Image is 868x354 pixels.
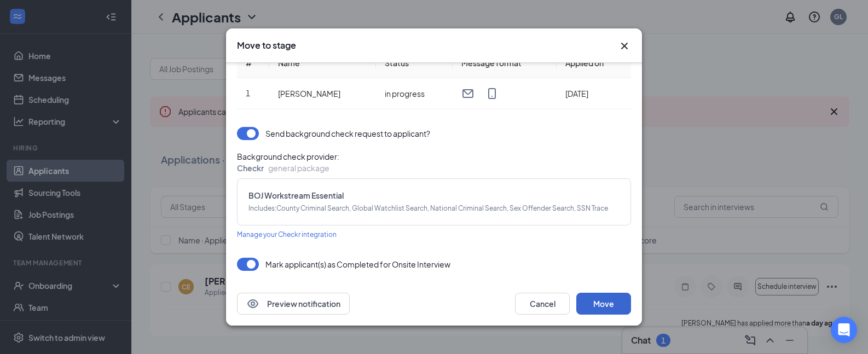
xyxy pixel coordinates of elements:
[831,317,857,343] div: Open Intercom Messenger
[557,78,631,109] td: [DATE]
[248,190,620,201] span: BOJ Workstream Essential
[278,89,340,98] span: [PERSON_NAME]
[237,163,264,173] span: Checkr
[557,48,631,78] th: Applied on
[237,151,631,162] span: Background check provider :
[246,297,259,310] svg: Eye
[237,293,350,315] button: EyePreview notification
[268,163,329,173] span: general package
[237,48,269,78] th: #
[515,293,570,315] button: Cancel
[237,230,337,239] span: Manage your Checkr integration
[376,78,453,109] td: in progress
[485,87,499,100] svg: MobileSms
[265,259,450,270] p: Mark applicant(s) as Completed for Onsite Interview
[265,127,430,140] div: Send background check request to applicant?
[618,39,631,53] button: Close
[246,88,250,98] span: 1
[576,293,631,315] button: Move
[269,48,376,78] th: Name
[453,48,557,78] th: Message format
[461,87,474,100] svg: Email
[237,39,296,51] h3: Move to stage
[618,39,631,53] svg: Cross
[376,48,453,78] th: Status
[248,203,620,214] span: Includes : County Criminal Search, Global Watchlist Search, National Criminal Search, Sex Offende...
[237,228,337,240] a: Manage your Checkr integration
